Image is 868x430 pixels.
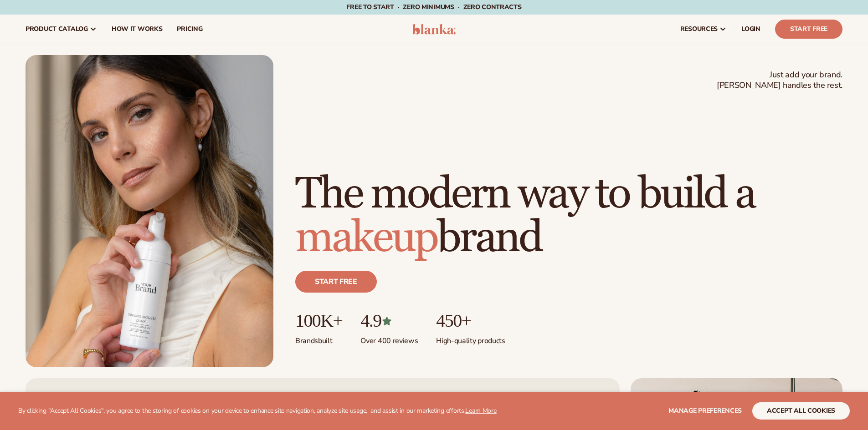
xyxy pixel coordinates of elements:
span: LOGIN [741,25,760,33]
span: Just add your brand. [PERSON_NAME] handles the rest. [717,70,842,91]
a: pricing [169,15,210,44]
h1: The modern way to build a brand [295,172,842,260]
span: Manage preferences [668,406,742,415]
a: Learn More [465,406,496,415]
a: How It Works [104,15,170,44]
p: High-quality products [436,331,505,346]
span: How It Works [112,25,163,33]
button: accept all cookies [752,402,850,420]
span: pricing [177,25,202,33]
a: resources [673,15,734,44]
span: makeup [295,211,437,264]
p: 4.9 [360,311,418,331]
p: Over 400 reviews [360,331,418,346]
a: LOGIN [734,15,768,44]
span: Free to start · ZERO minimums · ZERO contracts [346,3,521,11]
img: Female holding tanning mousse. [26,55,273,367]
button: Manage preferences [668,402,742,420]
a: Start Free [775,20,842,39]
p: By clicking "Accept All Cookies", you agree to the storing of cookies on your device to enhance s... [18,407,497,415]
p: 100K+ [295,311,342,331]
a: product catalog [18,15,104,44]
a: Start free [295,271,377,293]
img: logo [412,24,456,35]
span: resources [680,25,718,33]
p: Brands built [295,331,342,346]
p: 450+ [436,311,505,331]
span: product catalog [26,25,88,33]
